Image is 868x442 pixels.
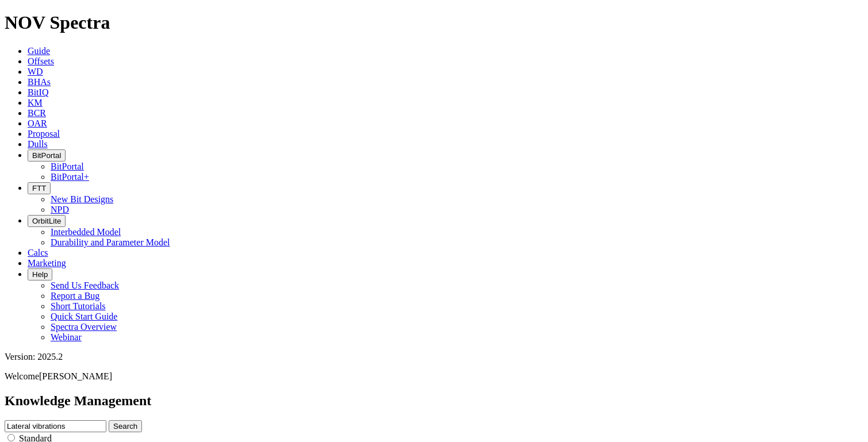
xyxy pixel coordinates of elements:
span: [PERSON_NAME] [39,371,112,381]
button: FTT [28,182,51,194]
span: BitPortal [32,151,61,160]
a: Offsets [28,56,54,66]
a: BitPortal+ [51,172,89,182]
a: KM [28,98,43,107]
button: BitPortal [28,149,66,162]
a: Interbedded Model [51,227,121,237]
a: New Bit Designs [51,194,113,204]
span: OrbitLite [32,217,61,225]
a: Dulls [28,139,48,149]
button: OrbitLite [28,215,66,227]
button: Help [28,268,52,280]
a: Proposal [28,129,60,139]
a: BitPortal [51,162,84,171]
h2: Knowledge Management [5,393,863,409]
a: Webinar [51,332,82,342]
a: Durability and Parameter Model [51,237,170,247]
a: Marketing [28,258,66,268]
h1: NOV Spectra [5,12,863,33]
p: Welcome [5,371,863,382]
a: BCR [28,108,46,118]
a: Guide [28,46,50,56]
a: BitIQ [28,87,48,97]
button: Search [109,420,142,432]
a: Spectra Overview [51,322,117,332]
a: Send Us Feedback [51,280,119,290]
div: Version: 2025.2 [5,352,863,362]
a: WD [28,67,43,76]
a: NPD [51,205,69,214]
a: Short Tutorials [51,301,106,311]
a: Report a Bug [51,291,99,301]
a: Calcs [28,248,48,257]
input: e.g. Smoothsteer Record [5,420,106,432]
span: Help [32,270,48,279]
span: FTT [32,184,46,193]
a: BHAs [28,77,51,87]
a: OAR [28,118,47,128]
a: Quick Start Guide [51,312,117,321]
